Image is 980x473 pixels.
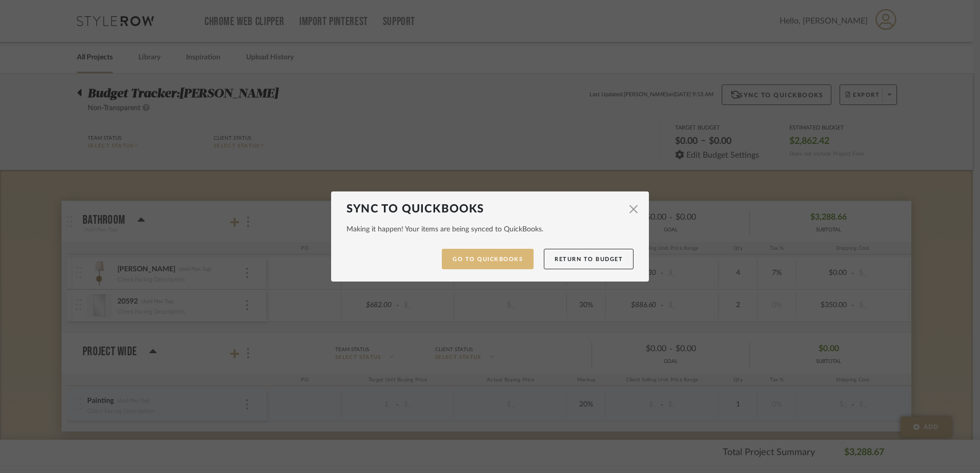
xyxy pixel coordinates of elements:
[623,199,644,220] button: Close
[442,249,534,270] a: Go to QuickBooks
[346,225,634,234] div: Making it happen! Your items are being synced to QuickBooks.
[628,197,640,221] span: ×
[544,249,634,270] button: Return to Budget
[346,202,634,216] dialog-header: Sync to QuickBooks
